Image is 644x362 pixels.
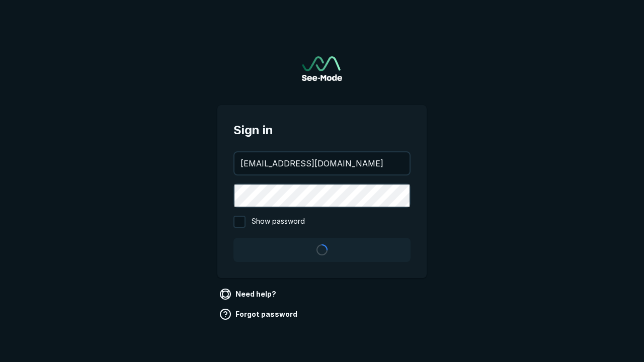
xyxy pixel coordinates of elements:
a: Forgot password [217,306,301,322]
span: Show password [252,216,305,228]
a: Go to sign in [302,56,342,81]
span: Sign in [233,121,411,139]
img: See-Mode Logo [302,56,342,81]
a: Need help? [217,286,280,302]
input: your@email.com [234,152,410,174]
